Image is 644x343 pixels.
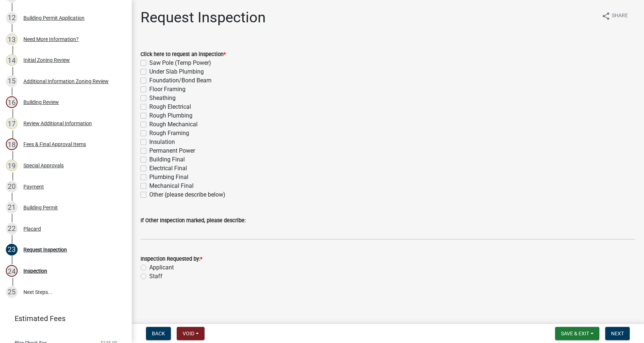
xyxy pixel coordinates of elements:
label: Sheathing [149,94,176,102]
div: Inspection [23,268,47,273]
div: Building Permit [23,205,58,210]
button: Save & Exit [555,327,599,340]
label: Floor Framing [149,85,186,94]
button: Back [146,327,171,340]
label: Staff [149,272,162,281]
label: Rough Mechanical [149,120,198,129]
i: share [602,12,610,20]
div: Special Approvals [23,163,64,168]
span: Share [612,12,628,20]
span: Next [611,331,624,336]
div: Review Additional Information [23,121,92,126]
button: shareShare [596,9,634,23]
div: 19 [6,160,18,171]
label: Rough Framing [149,129,189,138]
div: 20 [6,181,18,193]
div: Payment [23,184,44,189]
label: Other (please describe below) [149,190,225,199]
label: Saw Pole (Temp Power) [149,59,211,67]
div: 16 [6,96,18,108]
div: Request Inspection [23,247,67,252]
label: Plumbing Final [149,173,188,182]
div: Need More Information? [23,37,79,42]
div: 13 [6,33,18,45]
div: 24 [6,265,18,277]
label: Rough Electrical [149,102,191,111]
label: Electrical Final [149,164,187,173]
h1: Request Inspection [141,9,266,26]
div: 15 [6,75,18,87]
label: Permanent Power [149,146,195,155]
div: 21 [6,202,18,213]
button: Void [177,327,205,340]
label: Click here to request an inspection [141,52,226,57]
label: Building Final [149,155,185,164]
label: Foundation/Bond Beam [149,76,211,85]
div: 23 [6,244,18,256]
div: Placard [23,226,41,231]
div: 12 [6,12,18,24]
div: Fees & Final Approval Items [23,142,86,147]
span: Save & Exit [561,331,589,336]
label: Rough Plumbing [149,111,192,120]
div: Additional Information Zoning Review [23,79,109,84]
label: Mechanical Final [149,182,194,190]
div: Initial Zoning Review [23,57,70,63]
label: Under Slab Plumbing [149,67,204,76]
div: 22 [6,223,18,235]
label: Insulation [149,138,175,146]
div: 14 [6,54,18,66]
div: 18 [6,138,18,150]
button: Next [605,327,630,340]
label: Applicant [149,263,174,272]
a: Estimated Fees [6,311,120,326]
div: Building Permit Application [23,15,85,20]
span: Back [152,331,165,336]
label: If Other Inspection marked, please describe: [141,218,246,223]
div: Building Review [23,100,59,105]
div: 17 [6,118,18,129]
label: Inspection Requested by: [141,257,202,262]
div: 25 [6,286,18,298]
span: Void [183,331,194,336]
